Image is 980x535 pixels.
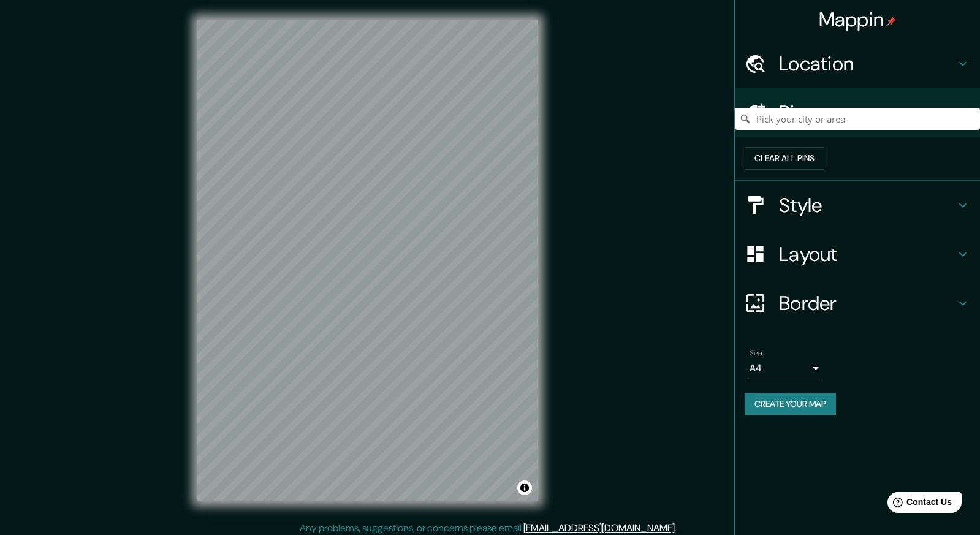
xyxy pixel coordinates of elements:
[745,147,824,170] button: Clear all pins
[735,88,980,137] div: Pins
[745,393,836,415] button: Create your map
[779,291,955,316] h4: Border
[819,7,897,32] h4: Mappin
[735,39,980,88] div: Location
[735,108,980,130] input: Pick your city or area
[197,20,538,501] canvas: Map
[735,230,980,279] div: Layout
[735,279,980,328] div: Border
[750,359,823,378] div: A4
[779,193,955,218] h4: Style
[779,242,955,267] h4: Layout
[735,181,980,230] div: Style
[779,51,955,76] h4: Location
[871,487,967,522] iframe: Help widget launcher
[750,347,762,358] label: Size
[523,522,675,534] a: [EMAIL_ADDRESS][DOMAIN_NAME]
[779,101,955,125] h4: Pins
[886,17,896,26] img: pin-icon.png
[517,480,532,495] button: Toggle attribution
